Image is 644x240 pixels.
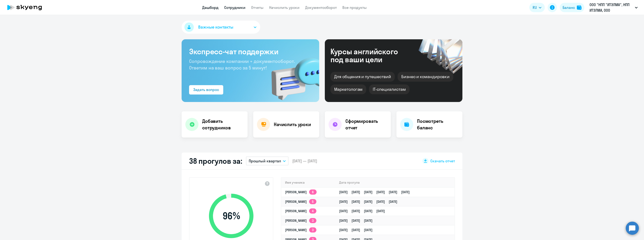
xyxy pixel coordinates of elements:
[330,72,395,82] div: Для общения и путешествий
[246,156,289,165] button: Прошлый квартал
[292,158,317,164] span: [DATE] — [DATE]
[265,49,319,102] img: bg-img
[281,178,335,187] th: Имя ученика
[251,5,263,10] a: Отчеты
[309,218,316,223] app-skyeng-badge: 3
[305,5,337,10] a: Документооборот
[335,178,454,187] th: Дата прогула
[339,218,376,223] a: [DATE][DATE][DATE]
[309,189,317,195] app-skyeng-badge: 6
[189,85,223,95] button: Задать вопрос
[204,210,258,222] span: 96 %
[189,156,242,166] h2: 38 прогулов за:
[398,72,453,82] div: Бизнес и командировки
[285,200,316,204] a: [PERSON_NAME]5
[285,190,317,194] a: [PERSON_NAME]6
[309,199,316,204] app-skyeng-badge: 5
[560,3,584,12] button: Балансbalance
[189,58,295,71] span: Сопровождение компании + документооборот. Ответим на ваш вопрос за 5 минут!
[285,228,316,232] a: [PERSON_NAME]3
[198,24,233,30] span: Важные контакты
[285,209,316,213] a: [PERSON_NAME]4
[309,208,316,214] app-skyeng-badge: 4
[309,227,316,233] app-skyeng-badge: 3
[339,228,376,232] a: [DATE][DATE][DATE]
[202,5,219,10] a: Дашборд
[224,5,245,10] a: Сотрудники
[345,118,387,131] h4: Сформировать отчет
[417,118,459,131] h4: Посмотреть баланс
[182,21,260,34] button: Важные контакты
[193,87,219,92] div: Задать вопрос
[589,2,633,13] p: ООО "НПП "ИТЭЛМА", НПП ИТЭЛМА, ООО
[330,47,410,63] div: Курсы английского под ваши цели
[587,2,640,13] button: ООО "НПП "ИТЭЛМА", НПП ИТЭЛМА, ООО
[249,158,281,164] p: Прошлый квартал
[533,5,537,10] span: RU
[339,209,389,213] a: [DATE][DATE][DATE][DATE]
[342,5,367,10] a: Все продукты
[285,218,316,223] a: [PERSON_NAME]3
[369,84,409,94] div: IT-специалистам
[339,190,413,194] a: [DATE][DATE][DATE][DATE][DATE][DATE]
[274,121,311,128] h4: Начислить уроки
[189,47,312,56] h3: Экспресс-чат поддержки
[577,5,582,10] img: balance
[202,118,244,131] h4: Добавить сотрудников
[529,3,545,12] button: RU
[330,84,366,94] div: Маркетологам
[339,200,401,204] a: [DATE][DATE][DATE][DATE][DATE]
[563,5,575,10] div: Баланс
[269,5,300,10] a: Начислить уроки
[430,158,455,164] span: Скачать отчет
